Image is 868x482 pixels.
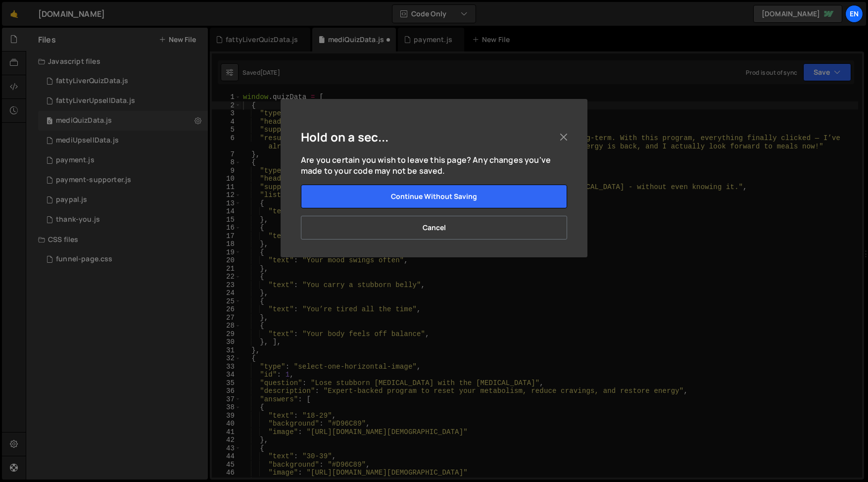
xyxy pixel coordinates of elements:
button: Cancel [301,216,567,240]
p: Are you certain you wish to leave this page? Any changes you've made to your code may not be saved. [301,154,567,177]
h5: Hold on a sec... [301,129,389,145]
button: Close [556,130,571,145]
a: En [845,5,863,23]
button: Continue without saving [301,185,567,208]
